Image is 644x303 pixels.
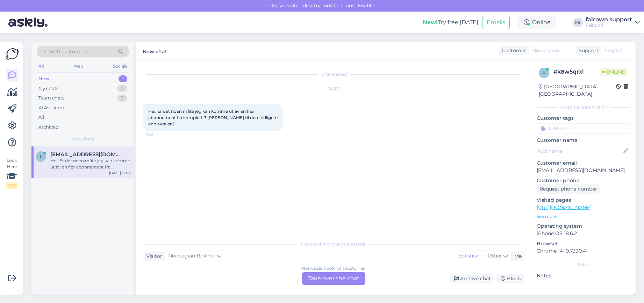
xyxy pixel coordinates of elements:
[117,95,127,102] div: 0
[6,157,18,189] div: Look Here
[38,75,49,82] div: New
[143,253,162,260] div: Visitor
[537,167,630,174] p: [EMAIL_ADDRESS][DOMAIN_NAME]
[50,158,130,170] div: Hei. Er det noen måte jeg kan komme ut av en flex abonnement fra komplett ? [PERSON_NAME] til der...
[537,159,630,167] p: Customer email
[50,151,123,158] span: Lenemichelle@gmail.com
[482,16,510,29] button: Emails
[604,47,623,54] span: English
[543,70,546,75] span: k
[518,16,556,29] div: Online
[537,204,592,211] a: [URL][DOMAIN_NAME]
[553,68,600,76] div: # k8w5qrxl
[43,48,88,55] span: Search customers
[537,115,630,122] p: Customer tags
[356,2,376,9] span: Enable
[456,251,484,261] div: Estonian
[38,124,59,131] div: Archived
[537,240,630,247] p: Browser
[302,272,365,285] div: Take over the chat
[537,123,630,134] input: Add a tag
[145,132,172,137] span: 11:43
[537,222,630,230] p: Operating system
[168,252,216,260] span: Norwegian Bokmål
[6,183,18,189] div: 2 / 3
[423,19,438,26] b: New!
[511,253,522,260] div: Me
[423,18,479,27] div: Try free [DATE]:
[117,85,127,92] div: 0
[109,170,130,175] div: [DATE] 11:43
[537,262,630,268] div: Extra
[573,18,583,27] div: FS
[38,114,44,121] div: All
[38,85,58,92] div: My chats
[38,95,64,102] div: Team chats
[586,17,632,22] div: fairown support
[38,104,64,111] div: AI Assistant
[119,75,127,82] div: 1
[450,274,494,283] div: Archive chat
[537,247,630,255] p: Chrome 141.0.7390.41
[600,68,628,76] span: Online
[499,47,526,54] div: Customer
[537,272,630,280] p: Notes
[586,22,632,28] div: Fairown
[72,136,94,142] span: New chats
[143,86,524,92] div: [DATE]
[537,197,630,204] p: Visited pages
[537,213,630,220] p: See more ...
[576,47,599,54] div: Support
[537,137,630,144] p: Customer name
[488,253,502,259] span: Other
[37,62,45,71] div: All
[532,47,566,54] span: Norwegian Bokmål
[537,147,622,155] input: Add name
[148,109,279,126] span: Hei. Er det noen måte jeg kan komme ut av en flex abonnement fra komplett ? [PERSON_NAME] til der...
[143,46,167,55] label: New chat
[586,17,640,28] a: fairown supportFairown
[112,62,129,71] div: Socials
[539,83,616,98] div: [GEOGRAPHIC_DATA], [GEOGRAPHIC_DATA]
[72,62,85,71] div: Web
[537,177,630,184] p: Customer phone
[537,184,600,194] div: Request phone number
[40,154,42,159] span: L
[6,47,19,61] img: Askly Logo
[537,230,630,237] p: iPhone OS 18.6.2
[143,241,524,247] div: Choose the language and reply
[302,265,366,271] div: Norwegian Bokmål to Estonian
[537,104,630,110] div: Customer information
[143,71,524,77] div: Chat started
[496,274,524,283] div: Block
